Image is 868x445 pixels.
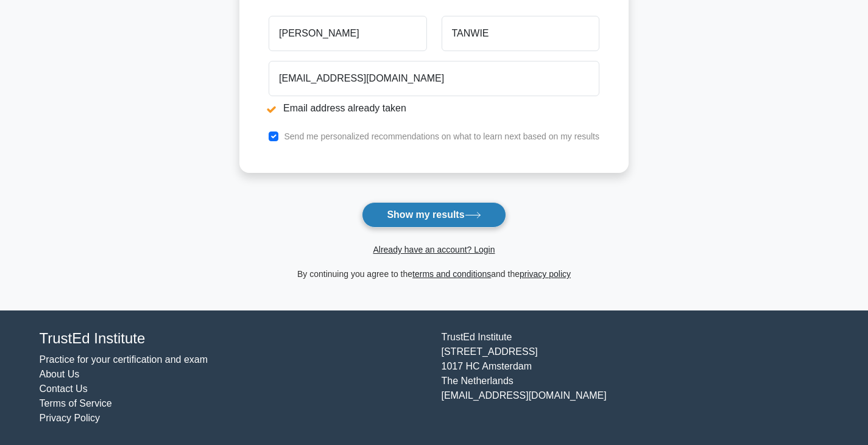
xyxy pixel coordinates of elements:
[269,101,599,116] li: Email address already taken
[40,398,112,408] a: Terms of Service
[40,330,427,348] h4: TrustEd Institute
[520,269,571,279] a: privacy policy
[40,369,80,379] a: About Us
[434,330,836,426] div: TrustEd Institute [STREET_ADDRESS] 1017 HC Amsterdam The Netherlands [EMAIL_ADDRESS][DOMAIN_NAME]
[284,131,599,141] label: Send me personalized recommendations on what to learn next based on my results
[412,269,491,279] a: terms and conditions
[442,16,599,51] input: Last name
[269,61,599,96] input: Email
[269,16,426,51] input: First name
[40,354,208,365] a: Practice for your certification and exam
[40,413,101,423] a: Privacy Policy
[232,267,636,281] div: By continuing you agree to the and the
[362,202,506,228] button: Show my results
[373,245,495,254] a: Already have an account? Login
[40,384,88,394] a: Contact Us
